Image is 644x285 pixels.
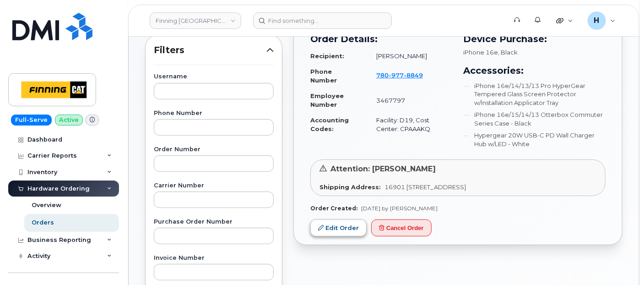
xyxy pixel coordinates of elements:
div: hakaur@dminc.com [581,11,622,30]
li: iPhone 16e/15/14/13 Otterbox Commuter Series Case - Black [464,110,606,127]
td: 3467797 [368,88,452,112]
a: 7809778849 [376,71,434,79]
td: [PERSON_NAME] [368,48,452,64]
h3: Accessories: [464,64,606,77]
button: Cancel Order [371,219,432,236]
span: , Black [498,49,518,56]
strong: Phone Number [310,68,337,84]
span: 8849 [404,71,423,79]
strong: Recipient: [310,52,344,60]
label: Carrier Number [154,183,274,189]
li: Hypergear 20W USB-C PD Wall Charger Hub w/LED - White [464,131,606,148]
span: H [594,15,600,26]
span: 16901 [STREET_ADDRESS] [384,183,466,191]
span: Filters [154,44,266,57]
span: iPhone 16e [464,49,498,56]
td: Facility: D19, Cost Center: CPAAAKQ [368,112,452,137]
strong: Employee Number [310,92,344,108]
span: [DATE] by [PERSON_NAME] [361,205,438,212]
a: Finning Canada [150,12,241,29]
label: Invoice Number [154,255,274,261]
span: Attention: [PERSON_NAME] [330,164,436,173]
li: iPhone 16e/14/13/13 Pro HyperGear Tempered Glass Screen Protector w/Installation Applicator Tray [464,82,606,107]
div: Quicklinks [550,11,579,30]
h3: Order Details: [310,32,453,46]
h3: Device Purchase: [464,32,606,46]
label: Phone Number [154,110,274,116]
label: Purchase Order Number [154,219,274,225]
strong: Shipping Address: [319,183,381,191]
label: Username [154,74,274,80]
span: 977 [389,71,404,79]
label: Order Number [154,147,274,153]
span: 780 [376,71,423,79]
input: Find something... [253,12,392,29]
strong: Order Created: [310,205,357,212]
a: Edit Order [310,219,367,236]
strong: Accounting Codes: [310,116,349,132]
